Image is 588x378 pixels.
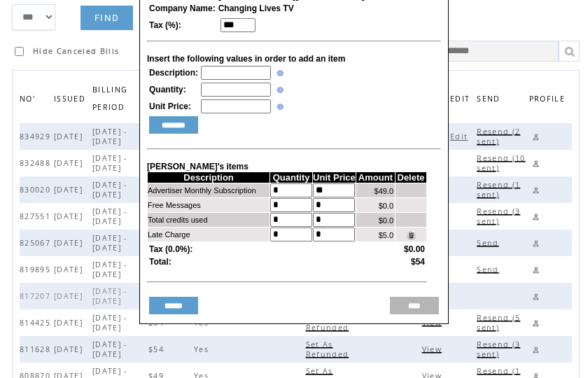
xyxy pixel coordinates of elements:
[148,230,190,239] span: Late Charge
[20,291,54,301] span: 817207
[147,54,345,64] span: Insert the following values in order to add an item
[358,172,393,183] span: Amount
[374,187,394,195] span: $49.0
[404,244,425,254] span: $0.00
[306,313,353,331] a: Set As Refunded
[149,85,186,94] span: Quantity:
[148,186,256,195] span: Advertiser Monthly Subscription
[411,257,425,267] span: $54
[273,172,310,183] span: Quantity
[148,201,201,209] span: Free Messages
[92,339,127,359] span: [DATE] - [DATE]
[147,162,248,171] span: [PERSON_NAME]'s items
[92,286,127,306] span: [DATE] - [DATE]
[379,216,393,225] span: $0.0
[477,339,520,359] span: Click to send this bill to cutomer's email, the number is indicated how many times it already sent
[422,318,445,326] a: View
[529,343,542,356] a: Edit profile
[149,3,216,13] span: Company Name:
[54,291,86,301] span: [DATE]
[406,233,416,241] a: Click to delete this item
[379,202,393,210] span: $0.0
[274,104,283,110] img: help.gif
[149,101,191,111] span: Unit Price:
[92,313,127,332] span: [DATE] - [DATE]
[306,339,353,358] a: Set As Refunded
[183,172,234,183] span: Description
[406,230,416,240] img: Click to delete this item
[379,231,393,239] span: $5.0
[398,172,425,183] span: Delete
[54,318,86,328] span: [DATE]
[422,344,445,354] span: Click to view this bill
[274,87,283,93] img: help.gif
[477,339,520,358] a: Resend (3 sent)
[148,344,167,354] span: $54
[218,3,294,13] span: Changing Lives TV
[477,313,520,331] a: Resend (5 sent)
[313,172,356,183] span: Unit Price
[149,244,192,254] span: Tax (0.0%):
[149,68,198,78] span: Description:
[54,344,86,354] span: [DATE]
[529,316,542,330] a: Edit profile
[422,344,445,353] a: View
[149,257,171,267] span: Total:
[529,290,542,303] a: Edit profile
[20,344,54,354] span: 811628
[477,313,520,332] span: Click to send this bill to cutomer's email, the number is indicated how many times it already sent
[149,20,181,30] span: Tax (%):
[306,339,353,359] span: Click to set this bill as refunded
[274,70,283,76] img: help.gif
[148,216,208,224] span: Total credits used
[194,344,212,354] span: Yes
[20,318,54,328] span: 814425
